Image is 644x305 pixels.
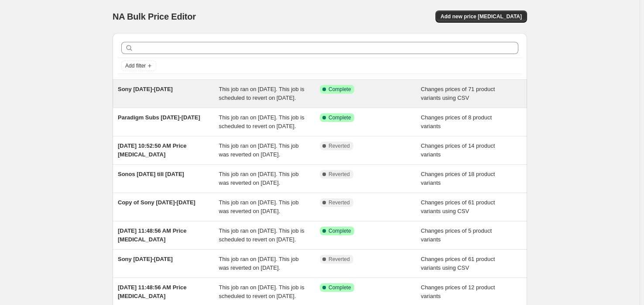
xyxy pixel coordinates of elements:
span: Changes prices of 5 product variants [421,227,492,243]
span: Reverted [329,142,350,149]
span: Sony [DATE]-[DATE] [118,86,173,92]
span: This job ran on [DATE]. This job was reverted on [DATE]. [219,171,299,186]
button: Add new price [MEDICAL_DATA] [435,10,527,23]
span: This job ran on [DATE]. This job was reverted on [DATE]. [219,256,299,271]
span: [DATE] 11:48:56 AM Price [MEDICAL_DATA] [118,284,187,299]
span: This job ran on [DATE]. This job is scheduled to revert on [DATE]. [219,284,305,299]
span: Reverted [329,199,350,206]
span: [DATE] 10:52:50 AM Price [MEDICAL_DATA] [118,142,187,158]
span: Copy of Sony [DATE]-[DATE] [118,199,195,206]
span: Paradigm Subs [DATE]-[DATE] [118,114,200,121]
span: Add filter [125,62,146,69]
span: This job ran on [DATE]. This job is scheduled to revert on [DATE]. [219,227,305,243]
span: Changes prices of 71 product variants using CSV [421,86,495,101]
span: This job ran on [DATE]. This job was reverted on [DATE]. [219,199,299,214]
span: Complete [329,86,351,93]
span: [DATE] 11:48:56 AM Price [MEDICAL_DATA] [118,227,187,243]
button: Add filter [121,61,156,71]
span: NA Bulk Price Editor [113,12,196,21]
span: Changes prices of 61 product variants using CSV [421,256,495,271]
span: Changes prices of 61 product variants using CSV [421,199,495,214]
span: Changes prices of 18 product variants [421,171,495,186]
span: Complete [329,114,351,121]
span: Sonos [DATE] till [DATE] [118,171,184,177]
span: This job ran on [DATE]. This job was reverted on [DATE]. [219,142,299,158]
span: Add new price [MEDICAL_DATA] [441,13,522,20]
span: This job ran on [DATE]. This job is scheduled to revert on [DATE]. [219,114,305,129]
span: Reverted [329,256,350,263]
span: Reverted [329,171,350,178]
span: This job ran on [DATE]. This job is scheduled to revert on [DATE]. [219,86,305,101]
span: Changes prices of 12 product variants [421,284,495,299]
span: Complete [329,284,351,291]
span: Changes prices of 8 product variants [421,114,492,129]
span: Sony [DATE]-[DATE] [118,256,173,262]
span: Complete [329,227,351,234]
span: Changes prices of 14 product variants [421,142,495,158]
